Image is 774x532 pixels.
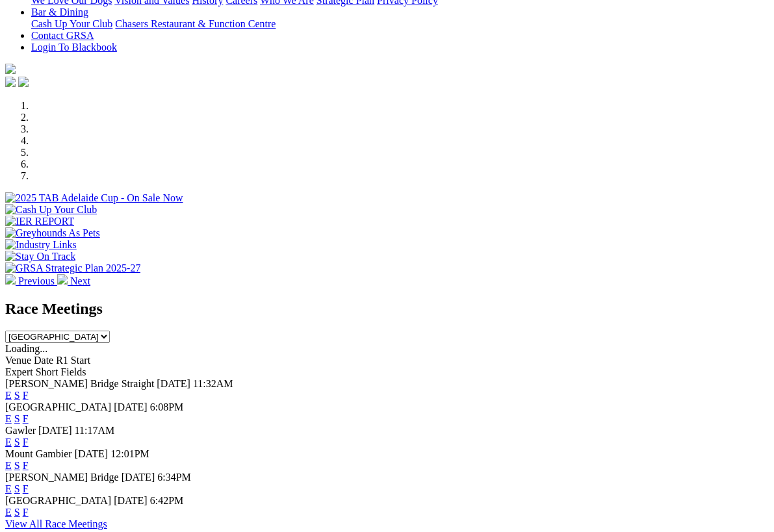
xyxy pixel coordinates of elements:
[5,425,36,436] span: Gawler
[31,6,88,18] a: Bar & Dining
[23,483,29,494] a: F
[23,460,29,471] a: F
[5,227,100,239] img: Greyhounds As Pets
[5,355,31,366] span: Venue
[157,472,191,483] span: 6:34PM
[5,401,111,412] span: [GEOGRAPHIC_DATA]
[36,366,58,377] span: Short
[14,460,20,471] a: S
[122,472,155,483] span: [DATE]
[5,378,154,389] span: [PERSON_NAME] Bridge Straight
[5,275,57,286] a: Previous
[114,401,148,412] span: [DATE]
[5,274,16,285] img: chevron-left-pager-white.svg
[31,30,94,41] a: Contact GRSA
[5,77,16,87] img: facebook.svg
[5,262,140,274] img: GRSA Strategic Plan 2025-27
[5,216,74,227] img: IER REPORT
[14,437,20,448] a: S
[157,378,190,389] span: [DATE]
[38,425,72,436] span: [DATE]
[31,18,112,29] a: Cash Up Your Club
[57,274,68,285] img: chevron-right-pager-white.svg
[5,300,769,318] h2: Race Meetings
[70,275,90,286] span: Next
[5,366,33,377] span: Expert
[5,483,12,494] a: E
[5,251,75,262] img: Stay On Track
[18,275,55,286] span: Previous
[23,437,29,448] a: F
[57,275,90,286] a: Next
[5,204,97,216] img: Cash Up Your Club
[75,425,115,436] span: 11:17AM
[23,390,29,401] a: F
[34,355,53,366] span: Date
[5,518,107,529] a: View All Race Meetings
[150,401,184,412] span: 6:08PM
[5,64,16,74] img: logo-grsa-white.png
[23,413,29,424] a: F
[5,413,12,424] a: E
[14,413,20,424] a: S
[5,460,12,471] a: E
[5,472,119,483] span: [PERSON_NAME] Bridge
[31,42,117,53] a: Login To Blackbook
[5,343,47,354] span: Loading...
[18,77,29,87] img: twitter.svg
[115,18,276,29] a: Chasers Restaurant & Function Centre
[56,355,90,366] span: R1 Start
[5,448,72,459] span: Mount Gambier
[14,507,20,518] a: S
[14,483,20,494] a: S
[60,366,86,377] span: Fields
[5,390,12,401] a: E
[5,192,183,204] img: 2025 TAB Adelaide Cup - On Sale Now
[14,390,20,401] a: S
[23,507,29,518] a: F
[5,507,12,518] a: E
[150,495,184,506] span: 6:42PM
[75,448,109,459] span: [DATE]
[110,448,149,459] span: 12:01PM
[31,18,769,30] div: Bar & Dining
[193,378,233,389] span: 11:32AM
[114,495,148,506] span: [DATE]
[5,239,77,251] img: Industry Links
[5,437,12,448] a: E
[5,495,111,506] span: [GEOGRAPHIC_DATA]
